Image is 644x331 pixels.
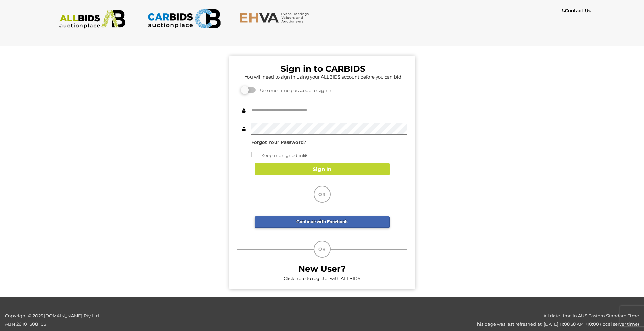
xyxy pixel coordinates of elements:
[257,88,333,93] span: Use one-time passcode to sign in
[284,275,360,281] a: Click here to register with ALLBIDS
[251,152,307,159] label: Keep me signed in
[281,64,365,74] b: Sign in to CARBIDS
[562,8,591,13] b: Contact Us
[239,12,313,23] img: EHVA.com.au
[161,312,644,328] div: All date time in AUS Eastern Standard Time This page was last refreshed at: [DATE] 11:08:38 AM +1...
[147,7,221,31] img: CARBIDS.com.au
[239,74,407,79] h5: You will need to sign in using your ALLBIDS account before you can bid
[251,139,306,145] a: Forgot Your Password?
[255,163,390,175] button: Sign In
[314,186,331,203] div: OR
[298,264,346,274] b: New User?
[314,241,331,258] div: OR
[56,10,129,29] img: ALLBIDS.com.au
[255,216,390,228] a: Continue with Facebook
[562,7,592,15] a: Contact Us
